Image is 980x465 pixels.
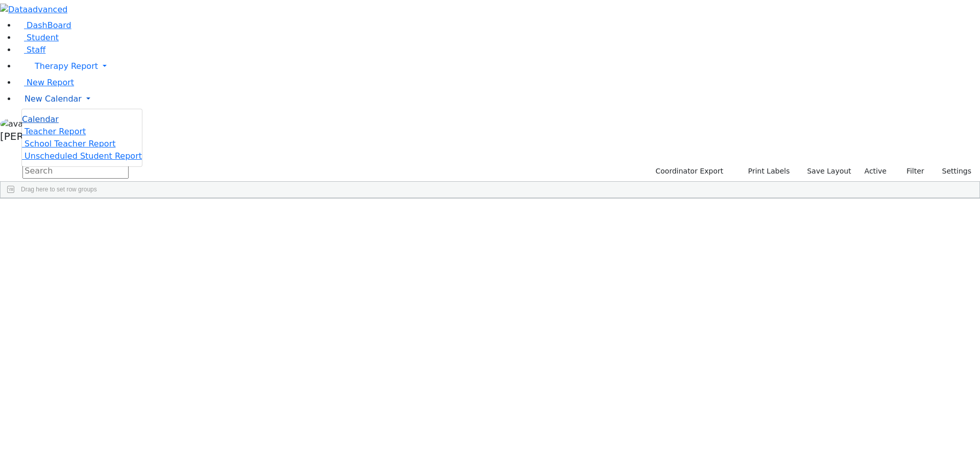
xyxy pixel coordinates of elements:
[22,151,142,161] a: Unscheduled Student Report
[16,89,980,109] a: New Calendar
[24,139,115,149] span: School Teacher Report
[16,45,45,55] a: Staff
[22,163,129,179] input: Search
[22,113,59,126] a: Calendar
[21,109,142,167] ul: Therapy Report
[22,114,59,124] span: Calendar
[27,20,71,30] span: DashBoard
[929,163,976,179] button: Settings
[24,94,82,104] span: New Calendar
[893,163,929,179] button: Filter
[27,78,74,87] span: New Report
[21,186,97,193] span: Drag here to set row groups
[22,139,115,149] a: School Teacher Report
[16,33,59,42] a: Student
[16,20,71,30] a: DashBoard
[27,45,45,55] span: Staff
[24,127,86,136] span: Teacher Report
[24,151,142,161] span: Unscheduled Student Report
[649,163,728,179] button: Coordinator Export
[27,33,59,42] span: Student
[860,163,891,179] label: Active
[16,78,74,87] a: New Report
[736,163,794,179] button: Print Labels
[22,127,86,136] a: Teacher Report
[35,61,98,71] span: Therapy Report
[802,163,855,179] button: Save Layout
[16,56,980,77] a: Therapy Report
